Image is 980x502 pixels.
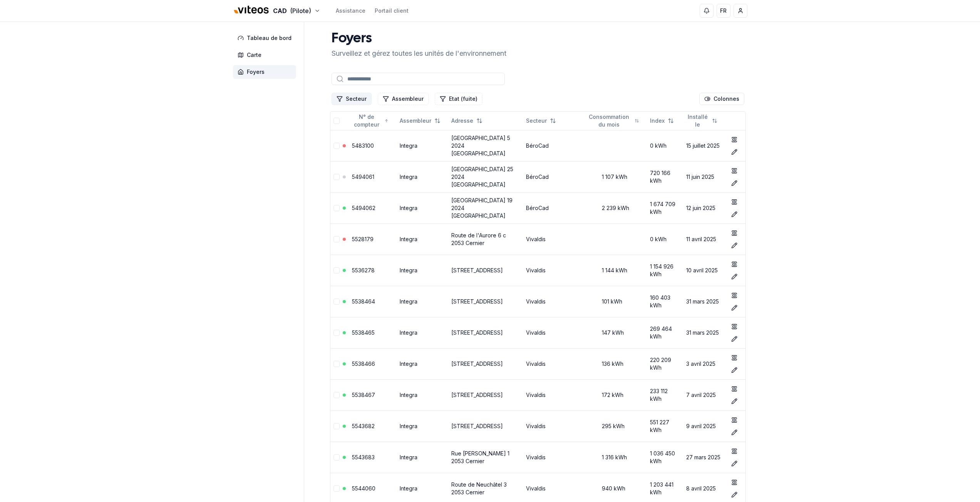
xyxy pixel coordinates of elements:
[451,117,473,125] span: Adresse
[586,204,644,212] div: 2 239 kWh
[586,422,644,430] div: 295 kWh
[333,454,340,460] button: Sélectionner la ligne
[451,423,503,429] a: [STREET_ADDRESS]
[686,113,709,128] span: Installé le
[526,117,547,125] span: Secteur
[683,223,725,255] td: 11 avril 2025
[397,379,448,410] td: Integra
[645,115,678,127] button: Not sorted. Click to sort ascending.
[586,173,644,181] div: 1 107 kWh
[523,192,583,223] td: BéroCad
[683,286,725,317] td: 31 mars 2025
[397,130,448,161] td: Integra
[352,360,375,367] a: 5538466
[523,223,583,255] td: Vivaldis
[683,255,725,286] td: 10 avril 2025
[586,329,644,337] div: 147 kWh
[650,263,680,278] div: 1 154 926 kWh
[523,255,583,286] td: Vivaldis
[347,115,394,127] button: Sorted ascending. Click to sort descending.
[650,142,680,150] div: 0 kWh
[586,391,644,399] div: 172 kWh
[333,330,340,336] button: Sélectionner la ligne
[683,348,725,379] td: 3 avril 2025
[233,1,270,19] img: Viteos - CAD Logo
[273,6,287,15] span: CAD
[233,31,299,45] a: Tableau de bord
[333,299,340,305] button: Sélectionner la ligne
[397,410,448,442] td: Integra
[233,48,299,62] a: Carte
[336,7,365,15] a: Assistance
[332,48,506,59] p: Surveillez et gérez toutes les unités de l'environnement
[683,410,725,442] td: 9 avril 2025
[395,115,445,127] button: Not sorted. Click to sort ascending.
[650,387,680,403] div: 233 112 kWh
[523,410,583,442] td: Vivaldis
[397,442,448,473] td: Integra
[333,423,340,429] button: Sélectionner la ligne
[586,360,644,368] div: 136 kWh
[650,169,680,185] div: 720 166 kWh
[352,329,375,336] a: 5538465
[650,356,680,372] div: 220 209 kWh
[451,232,506,246] a: Route de l'Aurore 6 c 2053 Cernier
[650,117,665,125] span: Index
[683,442,725,473] td: 27 mars 2025
[352,236,374,242] a: 5528179
[650,294,680,309] div: 160 403 kWh
[682,115,722,127] button: Not sorted. Click to sort ascending.
[720,7,727,15] span: FR
[378,93,429,105] button: Filtrer les lignes
[397,161,448,192] td: Integra
[397,255,448,286] td: Integra
[523,286,583,317] td: Vivaldis
[333,118,340,124] button: Tout sélectionner
[435,93,482,105] button: Filtrer les lignes
[333,392,340,398] button: Sélectionner la ligne
[233,3,320,19] button: CAD(Pilote)
[333,205,340,211] button: Sélectionner la ligne
[451,166,513,188] a: [GEOGRAPHIC_DATA] 25 2024 [GEOGRAPHIC_DATA]
[397,286,448,317] td: Integra
[451,267,503,274] a: [STREET_ADDRESS]
[586,298,644,305] div: 101 kWh
[352,113,382,128] span: N° de compteur
[447,115,487,127] button: Not sorted. Click to sort ascending.
[683,130,725,161] td: 15 juillet 2025
[333,361,340,367] button: Sélectionner la ligne
[451,392,503,398] a: [STREET_ADDRESS]
[451,450,509,464] a: Rue [PERSON_NAME] 1 2053 Cernier
[352,298,375,305] a: 5538464
[451,135,510,157] a: [GEOGRAPHIC_DATA] 5 2024 [GEOGRAPHIC_DATA]
[352,392,375,398] a: 5538467
[375,7,409,15] a: Portail client
[451,360,503,367] a: [STREET_ADDRESS]
[352,454,375,460] a: 5543683
[650,325,680,340] div: 269 464 kWh
[683,317,725,348] td: 31 mars 2025
[397,223,448,255] td: Integra
[523,442,583,473] td: Vivaldis
[397,192,448,223] td: Integra
[352,142,374,149] a: 5483100
[333,485,340,492] button: Sélectionner la ligne
[352,267,375,274] a: 5536278
[352,173,374,180] a: 5494061
[247,51,261,59] span: Carte
[683,161,725,192] td: 11 juin 2025
[451,481,507,495] a: Route de Neuchâtel 3 2053 Cernier
[683,192,725,223] td: 12 juin 2025
[333,143,340,149] button: Sélectionner la ligne
[333,236,340,242] button: Sélectionner la ligne
[521,115,561,127] button: Not sorted. Click to sort ascending.
[650,200,680,216] div: 1 674 709 kWh
[683,379,725,410] td: 7 avril 2025
[650,481,680,496] div: 1 203 441 kWh
[247,34,291,42] span: Tableau de bord
[400,117,431,125] span: Assembleur
[290,6,311,15] span: (Pilote)
[523,130,583,161] td: BéroCad
[451,298,503,305] a: [STREET_ADDRESS]
[699,93,744,105] button: Cocher les colonnes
